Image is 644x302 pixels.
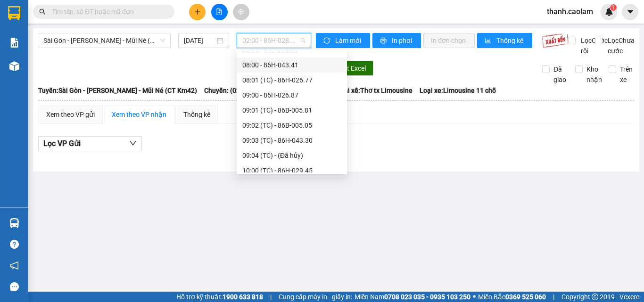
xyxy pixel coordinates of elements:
[194,8,201,15] span: plus
[340,85,413,96] span: Tài xế: Thơ tx Limousine
[611,4,615,11] span: 1
[279,292,352,302] span: Cung cấp máy in - giấy in:
[39,8,46,15] span: search
[610,4,617,11] sup: 1
[392,35,413,46] span: In phơi
[423,33,475,48] button: In đơn chọn
[242,150,341,161] div: 09:04 (TC) - (Đã hủy)
[9,218,19,228] img: warehouse-icon
[38,136,142,151] button: Lọc VP Gửi
[626,8,635,16] span: caret-down
[242,33,305,48] span: 02:00 - 86H-028.92
[10,240,19,249] span: question-circle
[384,293,471,301] strong: 0708 023 035 - 0935 103 250
[473,295,476,299] span: ⚪️
[323,37,331,45] span: sync
[605,8,613,16] img: icon-new-feature
[604,35,636,56] span: Lọc Chưa cước
[553,292,554,302] span: |
[79,45,130,57] li: (c) 2017
[216,8,223,15] span: file-add
[485,37,493,45] span: bar-chart
[9,61,19,71] img: warehouse-icon
[204,85,273,96] span: Chuyến: (02:00 [DATE])
[242,120,341,131] div: 09:02 (TC) - 86B-005.05
[505,293,546,301] strong: 0369 525 060
[12,61,53,105] b: [PERSON_NAME]
[242,105,341,115] div: 09:01 (TC) - 86B-005.81
[577,35,609,56] span: Lọc Cước rồi
[10,282,19,291] span: message
[184,35,215,46] input: 11/08/2025
[102,12,125,34] img: logo.jpg
[316,33,370,48] button: syncLàm mới
[420,85,496,96] span: Loại xe: Limousine 11 chỗ
[477,33,532,48] button: bar-chartThống kê
[38,87,197,94] b: Tuyến: Sài Gòn - [PERSON_NAME] - Mũi Né (CT Km42)
[355,292,471,302] span: Miền Nam
[79,36,130,43] b: [DOMAIN_NAME]
[542,33,569,48] img: 9k=
[112,109,166,120] div: Xem theo VP nhận
[238,8,244,15] span: aim
[242,165,341,176] div: 10:00 (TC) - 86H-029.45
[335,35,363,46] span: Làm mới
[189,4,206,20] button: plus
[616,64,636,85] span: Trên xe
[478,292,546,302] span: Miền Bắc
[10,261,19,270] span: notification
[496,35,525,46] span: Thống kê
[43,138,81,149] span: Lọc VP Gửi
[372,33,421,48] button: printerIn phơi
[9,38,19,48] img: solution-icon
[622,4,638,20] button: caret-down
[380,37,388,45] span: printer
[129,139,137,147] span: down
[242,90,341,100] div: 09:00 - 86H-026.87
[550,64,570,85] span: Đã giao
[539,6,601,17] span: thanh.caolam
[46,109,95,120] div: Xem theo VP gửi
[211,4,228,20] button: file-add
[592,294,598,300] span: copyright
[242,135,341,146] div: 09:03 (TC) - 86H-043.30
[242,60,341,70] div: 08:00 - 86H-043.41
[270,292,272,302] span: |
[176,292,263,302] span: Hỗ trợ kỹ thuật:
[183,109,210,120] div: Thống kê
[43,33,165,48] span: Sài Gòn - Phan Thiết - Mũi Né (CT Km42)
[233,4,249,20] button: aim
[223,293,263,301] strong: 1900 633 818
[8,6,20,20] img: logo-vxr
[61,14,91,90] b: BIÊN NHẬN GỬI HÀNG HÓA
[583,64,606,85] span: Kho nhận
[242,75,341,85] div: 08:01 (TC) - 86H-026.77
[52,7,163,17] input: Tìm tên, số ĐT hoặc mã đơn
